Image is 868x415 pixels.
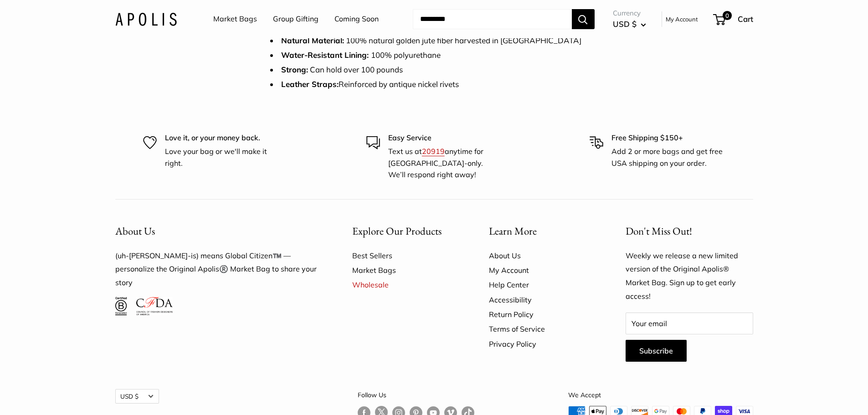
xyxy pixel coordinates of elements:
span: 100% natural golden jute fiber harvested in [GEOGRAPHIC_DATA] [281,36,581,45]
span: Cart [738,14,753,24]
li: Reinforced by antique nickel rivets [270,77,598,92]
p: Weekly we release a new limited version of the Original Apolis® Market Bag. Sign up to get early ... [626,249,753,304]
strong: Strong: [281,65,308,74]
span: About Us [115,224,155,238]
a: Accessibility [489,292,594,307]
button: Explore Our Products [352,222,457,240]
li: 100% polyurethane [270,48,598,62]
img: Council of Fashion Designers of America Member [136,297,172,315]
p: Text us at anytime for [GEOGRAPHIC_DATA]-only. We’ll respond right away! [388,146,502,181]
a: Return Policy [489,307,594,322]
button: Subscribe [626,340,687,362]
p: Easy Service [388,132,502,144]
a: 0 Cart [714,12,753,26]
a: Market Bags [213,12,257,26]
a: My Account [489,263,594,277]
span: Explore Our Products [352,224,442,238]
button: USD $ [613,17,646,31]
p: Follow Us [358,389,474,401]
strong: Leather Straps: [281,79,339,89]
a: Help Center [489,277,594,292]
p: Add 2 or more bags and get free USA shipping on your order. [611,146,725,169]
span: USD $ [613,19,637,29]
button: Search [572,9,595,29]
img: Apolis [115,12,177,26]
span: Currency [613,7,646,20]
a: About Us [489,248,594,263]
button: USD $ [115,389,159,404]
p: (uh-[PERSON_NAME]-is) means Global Citizen™️ — personalize the Original Apolis®️ Market Bag to sh... [115,249,320,290]
span: Learn More [489,224,537,238]
input: Search... [413,9,572,29]
a: Best Sellers [352,248,457,263]
a: Terms of Service [489,322,594,336]
a: Coming Soon [334,12,379,26]
a: Wholesale [352,277,457,292]
a: Market Bags [352,263,457,277]
p: Love your bag or we'll make it right. [165,146,279,169]
a: Privacy Policy [489,337,594,351]
button: About Us [115,222,320,240]
p: Free Shipping $150+ [611,132,725,144]
a: Group Gifting [273,12,318,26]
p: Love it, or your money back. [165,132,279,144]
span: Can hold over 100 pounds [310,65,403,74]
strong: Water-Resistant Lining: [281,50,371,60]
strong: Natural Material: [281,36,344,45]
p: We Accept [568,389,753,401]
span: 0 [722,11,731,20]
a: 20919 [422,147,445,156]
p: Don't Miss Out! [626,222,753,240]
button: Learn More [489,222,594,240]
img: Certified B Corporation [115,297,128,315]
a: My Account [666,14,698,25]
